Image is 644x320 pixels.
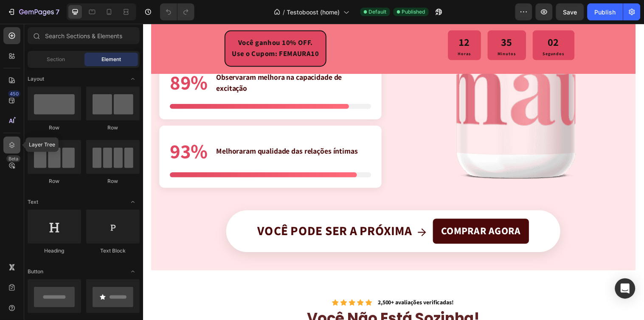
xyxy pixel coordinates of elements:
[3,3,63,20] button: 7
[28,75,44,83] span: Layout
[28,198,38,206] span: Text
[86,177,140,185] div: Row
[595,8,616,17] div: Publish
[239,279,316,288] strong: 2,500+ avaliações verificadas!
[143,24,644,320] iframe: Design area
[369,8,387,16] span: Default
[283,8,285,17] span: /
[28,114,66,145] div: 93%
[279,202,289,220] span: →
[28,124,81,132] div: Row
[407,10,429,27] div: 02
[56,7,59,17] p: 7
[8,90,20,97] div: 450
[126,265,140,278] span: Toggle open
[563,8,577,16] span: Save
[615,278,636,299] div: Open Intercom Messenger
[75,48,232,71] div: Observaram melhora na capacidade de excitação
[86,124,140,132] div: Row
[160,3,194,20] div: Undo/Redo
[361,10,380,27] div: 35
[117,203,274,219] span: Você pode ser a próxima
[28,45,66,75] div: 89%
[6,155,20,162] div: Beta
[126,195,140,209] span: Toggle open
[28,177,81,185] div: Row
[321,27,334,34] p: Horas
[101,56,121,63] span: Element
[75,124,232,135] div: Melhoraram qualidade das relações íntimas
[588,3,623,20] button: Publish
[402,8,425,16] span: Published
[556,3,584,20] button: Save
[126,72,140,86] span: Toggle open
[407,27,429,34] p: Segundos
[295,198,393,224] a: COMPRAR AGORA
[86,247,140,255] div: Text Block
[15,289,495,310] h2: você não está sozinha!
[28,27,140,44] input: Search Sections & Elements
[287,8,340,17] span: Testoboost (home)
[28,268,43,275] span: Button
[28,247,81,255] div: Heading
[361,27,380,34] p: Minutos
[47,56,65,63] span: Section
